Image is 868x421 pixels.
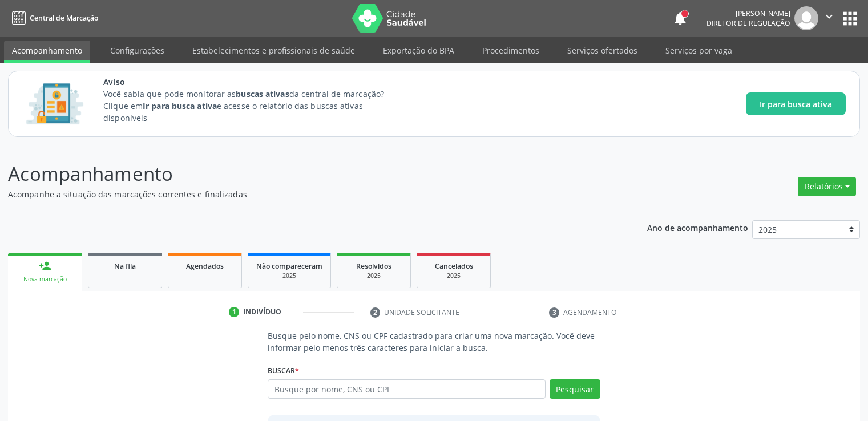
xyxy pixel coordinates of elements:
a: Serviços por vaga [657,41,740,60]
strong: Ir para busca ativa [143,100,217,111]
div: [PERSON_NAME] [706,9,790,18]
a: Configurações [102,41,172,60]
button: apps [840,9,860,29]
span: Ir para busca ativa [760,98,832,110]
span: Agendados [186,261,224,271]
a: Central de Marcação [8,9,98,27]
span: Não compareceram [256,261,322,271]
label: Buscar [268,362,299,379]
img: img [794,6,818,30]
a: Estabelecimentos e profissionais de saúde [184,41,363,60]
a: Procedimentos [474,41,547,60]
span: Aviso [103,76,405,88]
p: Acompanhe a situação das marcações correntes e finalizadas [8,188,604,200]
div: person_add [39,260,51,272]
div: Indivíduo [243,307,281,317]
div: Nova marcação [16,275,74,284]
strong: buscas ativas [236,88,289,99]
a: Acompanhamento [4,41,90,63]
span: Diretor de regulação [706,18,790,28]
span: Central de Marcação [30,13,98,23]
a: Serviços ofertados [559,41,645,60]
p: Ano de acompanhamento [647,220,748,234]
span: Resolvidos [356,261,391,271]
div: 2025 [425,272,482,280]
div: 2025 [256,272,322,280]
div: 1 [229,307,239,317]
input: Busque por nome, CNS ou CPF [268,379,545,399]
button: Relatórios [798,177,856,196]
i:  [823,10,835,23]
p: Você sabia que pode monitorar as da central de marcação? Clique em e acesse o relatório das busca... [103,88,405,124]
button: Pesquisar [550,379,600,399]
button: notifications [672,10,688,26]
p: Acompanhamento [8,160,604,188]
span: Cancelados [435,261,473,271]
button: Ir para busca ativa [746,92,846,115]
img: Imagem de CalloutCard [22,78,87,129]
span: Na fila [114,261,136,271]
a: Exportação do BPA [375,41,462,60]
button:  [818,6,840,30]
div: 2025 [345,272,402,280]
p: Busque pelo nome, CNS ou CPF cadastrado para criar uma nova marcação. Você deve informar pelo men... [268,330,600,354]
